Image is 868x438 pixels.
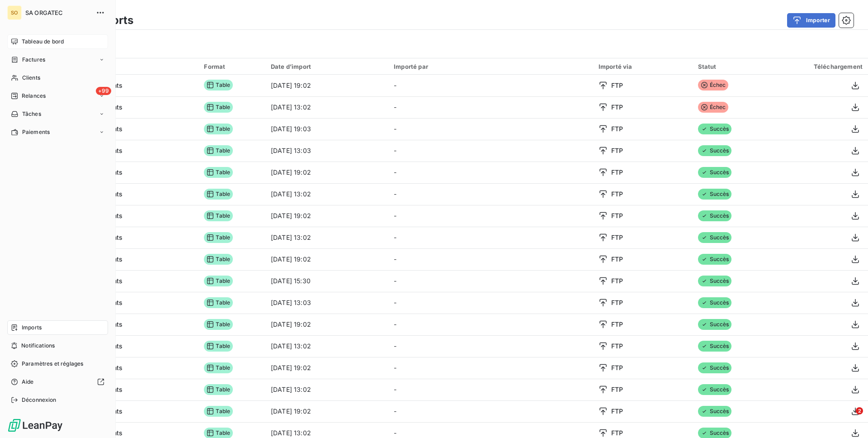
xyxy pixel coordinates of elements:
span: Table [204,102,233,113]
span: FTP [611,146,623,155]
td: - [388,270,593,292]
span: FTP [611,320,623,329]
span: Table [204,145,233,156]
td: - [388,379,593,400]
span: FTP [611,233,623,242]
span: FTP [611,385,623,394]
td: - [388,75,593,96]
span: Table [204,297,233,308]
span: Succès [698,384,732,395]
span: Table [204,384,233,395]
button: Importer [787,13,835,28]
td: - [388,248,593,270]
td: - [388,183,593,205]
span: Paiements [22,128,50,136]
span: Paramètres et réglages [22,360,83,368]
span: Succès [698,210,732,221]
span: Succès [698,406,732,417]
span: Table [204,232,233,243]
td: - [388,314,593,335]
span: Table [204,319,233,330]
span: Table [204,362,233,373]
td: [DATE] 13:02 [265,227,388,248]
span: FTP [611,298,623,307]
iframe: Intercom live chat [837,407,859,429]
span: FTP [611,363,623,372]
span: Succès [698,167,732,178]
td: - [388,292,593,314]
span: Succès [698,189,732,200]
span: FTP [611,168,623,177]
span: Clients [22,74,40,82]
span: Succès [698,124,732,134]
span: Tableau de bord [22,38,64,46]
span: Factures [22,56,45,64]
td: [DATE] 13:02 [265,379,388,400]
span: FTP [611,211,623,220]
div: Format [204,63,260,70]
span: Échec [698,102,729,113]
span: FTP [611,255,623,264]
span: Table [204,276,233,286]
div: Importé via [599,63,687,70]
span: FTP [611,342,623,351]
div: Import [43,62,193,71]
span: FTP [611,103,623,112]
td: [DATE] 19:02 [265,357,388,379]
span: FTP [611,407,623,416]
td: [DATE] 13:02 [265,335,388,357]
img: Logo LeanPay [7,418,63,433]
td: [DATE] 19:02 [265,75,388,96]
td: [DATE] 19:02 [265,248,388,270]
span: Tâches [22,110,41,118]
div: Téléchargement [773,63,863,70]
td: [DATE] 19:02 [265,314,388,335]
td: [DATE] 13:03 [265,140,388,162]
span: Succès [698,276,732,286]
td: - [388,357,593,379]
div: Date d’import [271,63,383,70]
td: [DATE] 19:02 [265,205,388,227]
span: Échec [698,80,729,90]
td: - [388,140,593,162]
span: Table [204,341,233,352]
div: SO [7,5,22,20]
span: Déconnexion [22,396,57,404]
span: Succès [698,145,732,156]
td: - [388,227,593,248]
span: FTP [611,190,623,199]
span: +99 [96,87,111,95]
span: Table [204,124,233,134]
td: - [388,96,593,118]
td: [DATE] 15:30 [265,270,388,292]
a: Aide [7,375,108,389]
td: [DATE] 19:02 [265,162,388,183]
span: Succès [698,341,732,352]
td: [DATE] 19:02 [265,400,388,422]
td: - [388,335,593,357]
span: FTP [611,276,623,286]
span: Succès [698,254,732,265]
span: Aide [22,378,34,386]
span: Table [204,210,233,221]
span: Succès [698,232,732,243]
span: FTP [611,81,623,90]
span: Table [204,189,233,200]
td: - [388,162,593,183]
div: Importé par [394,63,588,70]
span: Table [204,80,233,90]
td: - [388,205,593,227]
td: [DATE] 19:03 [265,118,388,140]
span: SA ORGATEC [25,9,90,16]
td: - [388,400,593,422]
span: Notifications [21,342,55,350]
span: Succès [698,297,732,308]
span: Table [204,254,233,265]
div: Statut [698,63,762,70]
span: FTP [611,124,623,133]
span: FTP [611,428,623,438]
td: [DATE] 13:03 [265,292,388,314]
td: [DATE] 13:02 [265,96,388,118]
span: Succès [698,319,732,330]
span: 2 [856,407,863,414]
